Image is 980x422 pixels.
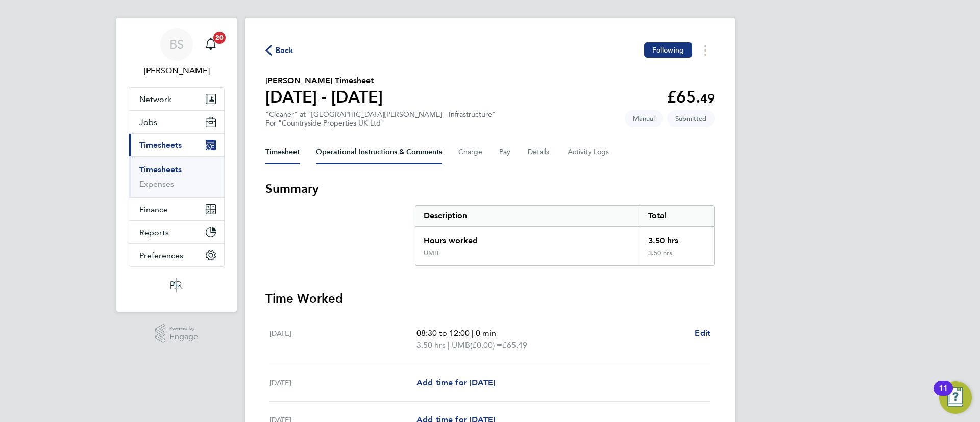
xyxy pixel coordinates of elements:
[139,228,169,237] span: Reports
[415,227,640,249] div: Hours worked
[265,110,496,128] div: "Cleaner" at "[GEOGRAPHIC_DATA][PERSON_NAME] - Infrastructure"
[265,140,300,164] button: Timesheet
[316,140,442,164] button: Operational Instructions & Comments
[695,327,710,339] a: Edit
[265,87,383,107] h1: [DATE] - [DATE]
[424,249,438,257] div: UMB
[265,75,383,87] h2: [PERSON_NAME] Timesheet
[129,28,225,77] a: BS[PERSON_NAME]
[169,333,198,341] span: Engage
[415,205,715,266] div: Summary
[667,110,715,127] span: This timesheet is Submitted.
[269,377,416,389] div: [DATE]
[476,328,496,338] span: 0 min
[472,328,474,338] span: |
[116,18,237,312] nav: Main navigation
[667,87,715,107] app-decimal: £65.
[652,45,684,55] span: Following
[139,251,183,260] span: Preferences
[502,340,527,350] span: £65.49
[169,38,184,51] span: BS
[129,156,224,197] div: Timesheets
[416,340,446,350] span: 3.50 hrs
[155,324,199,343] a: Powered byEngage
[499,140,511,164] button: Pay
[939,388,948,402] div: 11
[201,28,221,61] a: 20
[415,206,640,226] div: Description
[129,244,224,266] button: Preferences
[129,88,224,110] button: Network
[139,140,182,150] span: Timesheets
[139,165,182,175] a: Timesheets
[213,32,226,44] span: 20
[528,140,551,164] button: Details
[416,377,495,389] a: Add time for [DATE]
[695,328,710,338] span: Edit
[640,227,714,249] div: 3.50 hrs
[640,249,714,265] div: 3.50 hrs
[275,44,294,57] span: Back
[269,327,416,352] div: [DATE]
[458,140,483,164] button: Charge
[644,42,692,58] button: Following
[265,290,715,307] h3: Time Worked
[139,94,171,104] span: Network
[265,44,294,57] button: Back
[139,205,168,214] span: Finance
[939,381,972,414] button: Open Resource Center, 11 new notifications
[139,179,174,189] a: Expenses
[129,134,224,156] button: Timesheets
[640,206,714,226] div: Total
[167,277,186,293] img: psrsolutions-logo-retina.png
[700,91,715,106] span: 49
[416,378,495,387] span: Add time for [DATE]
[129,221,224,243] button: Reports
[129,111,224,133] button: Jobs
[470,340,502,350] span: (£0.00) =
[129,198,224,220] button: Finance
[265,119,496,128] div: For "Countryside Properties UK Ltd"
[169,324,198,333] span: Powered by
[416,328,470,338] span: 08:30 to 12:00
[625,110,663,127] span: This timesheet was manually created.
[129,65,225,77] span: Beth Seddon
[696,42,715,58] button: Timesheets Menu
[452,339,470,352] span: UMB
[265,181,715,197] h3: Summary
[139,117,157,127] span: Jobs
[448,340,450,350] span: |
[568,140,610,164] button: Activity Logs
[129,277,225,293] a: Go to home page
